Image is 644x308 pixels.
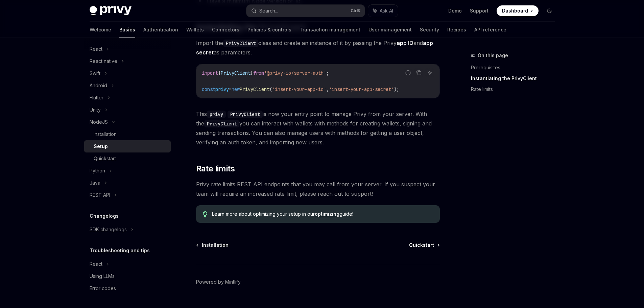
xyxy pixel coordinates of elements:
span: privy [215,86,229,92]
span: This is now your entry point to manage Privy from your server. With the you can interact with wal... [196,109,440,147]
a: Recipes [447,22,466,38]
div: React native [90,57,117,65]
div: Search... [259,7,278,15]
img: dark logo [90,6,132,16]
span: Ctrl K [351,8,361,14]
span: On this page [478,51,508,60]
a: Prerequisites [471,62,560,73]
div: SDK changelogs [90,226,127,234]
code: PrivyClient [228,111,263,118]
span: 'insert-your-app-id' [272,86,326,92]
span: Ask AI [380,7,393,14]
div: React [90,260,102,268]
a: Installation [84,128,171,140]
div: Setup [94,142,108,150]
span: new [232,86,240,92]
span: '@privy-io/server-auth' [264,70,326,76]
svg: Tip [203,211,208,217]
a: Rate limits [471,84,560,95]
span: Installation [202,242,229,248]
button: Ask AI [425,68,434,77]
a: Support [470,7,488,14]
span: = [229,86,232,92]
span: Quickstart [409,242,434,248]
div: Flutter [90,94,103,102]
a: Basics [119,22,135,38]
span: 'insert-your-app-secret' [329,86,394,92]
div: Installation [94,130,117,138]
h5: Changelogs [90,212,119,220]
a: Using LLMs [84,270,171,282]
a: API reference [474,22,506,38]
div: React [90,45,102,53]
button: Ask AI [368,5,398,17]
div: Quickstart [94,155,116,163]
div: Swift [90,69,100,77]
a: Installation [197,242,229,248]
code: PrivyClient [223,40,258,47]
span: Privy rate limits REST API endpoints that you may call from your server. If you suspect your team... [196,180,440,198]
a: Policies & controls [247,22,291,38]
a: Instantiating the PrivyClient [471,73,560,84]
a: Setup [84,140,171,152]
button: Report incorrect code [404,68,412,77]
div: Unity [90,106,101,114]
span: import [202,70,218,76]
a: Powered by Mintlify [196,279,241,285]
a: User management [368,22,412,38]
div: Error codes [90,284,116,292]
a: Quickstart [84,152,171,165]
h5: Troubleshooting and tips [90,246,150,255]
code: privy [207,111,226,118]
span: Learn more about optimizing your setup in our guide! [212,211,433,217]
strong: app ID [397,40,413,46]
a: Connectors [212,22,239,38]
span: { [218,70,221,76]
span: } [251,70,253,76]
button: Copy the contents from the code block [414,68,423,77]
span: ( [269,86,272,92]
div: Using LLMs [90,272,115,280]
span: , [326,86,329,92]
a: Error codes [84,282,171,294]
span: Rate limits [196,163,235,174]
button: Toggle dark mode [544,5,555,16]
a: Security [420,22,439,38]
a: Authentication [143,22,178,38]
a: optimizing [315,211,339,217]
code: PrivyClient [204,120,239,127]
div: NodeJS [90,118,108,126]
a: Demo [448,7,462,14]
span: PrivyClient [221,70,251,76]
span: PrivyClient [240,86,269,92]
span: const [202,86,215,92]
a: Transaction management [300,22,360,38]
span: ); [394,86,399,92]
a: Quickstart [409,242,439,248]
a: Dashboard [497,5,539,16]
a: Welcome [90,22,111,38]
div: Python [90,167,105,175]
button: Search...CtrlK [246,5,365,17]
span: Import the class and create an instance of it by passing the Privy and as parameters. [196,38,440,57]
span: Dashboard [502,7,528,14]
span: from [253,70,264,76]
a: Wallets [186,22,204,38]
div: Android [90,81,107,90]
div: REST API [90,191,110,199]
div: Java [90,179,100,187]
span: ; [326,70,329,76]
